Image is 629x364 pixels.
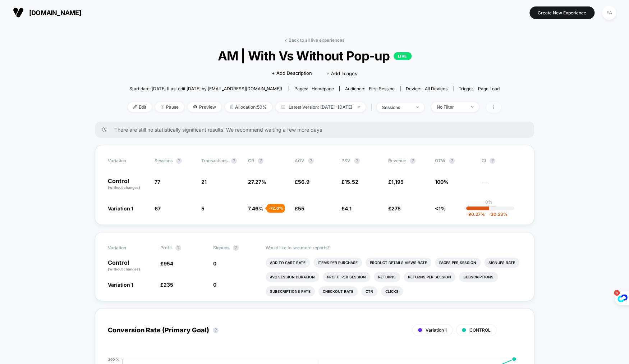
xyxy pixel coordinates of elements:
[361,286,377,296] li: Ctr
[437,104,465,110] div: No Filter
[147,48,482,63] span: AM | With Vs Without Pop-up
[426,327,447,333] span: Variation 1
[345,86,395,91] div: Audience:
[345,205,352,211] span: 4.1
[482,180,521,190] span: ---
[298,205,304,211] span: 55
[488,205,490,210] p: |
[114,127,520,133] span: There are still no statistically significant results. We recommend waiting a few more days
[369,102,377,113] span: |
[231,158,237,164] button: ?
[201,179,207,185] span: 21
[295,179,309,185] span: £
[381,286,403,296] li: Clicks
[267,204,285,213] div: - 72.6 %
[266,272,319,282] li: Avg Session Duration
[29,9,81,17] span: [DOMAIN_NAME]
[318,286,358,296] li: Checkout Rate
[285,37,344,43] a: < Back to all live experiences
[213,327,219,333] button: ?
[164,260,173,267] span: 954
[201,205,205,211] span: 5
[435,258,481,268] li: Pages Per Session
[11,7,83,18] button: [DOMAIN_NAME]
[155,179,160,185] span: 77
[276,102,366,112] span: Latest Version: [DATE] - [DATE]
[108,267,140,271] span: (without changes)
[108,178,147,190] p: Control
[478,86,500,91] span: Page Load
[225,102,272,112] span: Allocation: 50%
[160,245,172,250] span: Profit
[176,158,182,164] button: ?
[358,106,360,108] img: end
[175,245,181,251] button: ?
[388,205,401,211] span: £
[188,102,221,112] span: Preview
[391,179,404,185] span: 1,195
[108,282,133,288] span: Variation 1
[382,105,411,110] div: sessions
[435,179,449,185] span: 100%
[459,86,500,91] div: Trigger:
[133,105,137,109] img: edit
[108,185,140,190] span: (without changes)
[482,158,521,164] span: CI
[469,327,491,333] span: CONTROL
[13,7,24,18] img: Visually logo
[295,205,304,211] span: £
[108,205,133,211] span: Variation 1
[160,282,173,288] span: £
[484,258,519,268] li: Signups Rate
[341,179,358,185] span: £
[485,199,492,205] p: 0%
[449,158,455,164] button: ?
[161,105,164,109] img: end
[213,282,216,288] span: 0
[308,158,314,164] button: ?
[155,158,173,163] span: Sessions
[435,158,474,164] span: OTW
[459,272,498,282] li: Subscriptions
[529,6,594,19] button: Create New Experience
[295,158,304,163] span: AOV
[323,272,370,282] li: Profit Per Session
[374,272,400,282] li: Returns
[312,86,334,91] span: homepage
[326,70,357,76] span: + Add Images
[155,205,161,211] span: 67
[155,102,184,112] span: Pause
[471,106,473,108] img: end
[164,282,173,288] span: 235
[108,245,147,251] span: Variation
[388,179,404,185] span: £
[490,158,495,164] button: ?
[466,211,485,217] span: -90.27 %
[213,260,216,267] span: 0
[230,105,233,109] img: rebalance
[128,102,152,112] span: Edit
[266,286,315,296] li: Subscriptions Rate
[602,6,616,20] div: FA
[248,158,254,163] span: CR
[369,86,395,91] span: First Session
[366,258,431,268] li: Product Details Views Rate
[435,205,446,211] span: <1%
[394,52,412,60] p: LIVE
[345,179,358,185] span: 15.52
[281,105,285,109] img: calendar
[160,260,173,267] span: £
[266,245,521,250] p: Would like to see more reports?
[258,158,263,164] button: ?
[272,70,312,77] span: + Add Description
[298,179,309,185] span: 56.9
[201,158,228,163] span: Transactions
[410,158,415,164] button: ?
[354,158,360,164] button: ?
[108,158,147,164] span: Variation
[233,245,239,251] button: ?
[294,86,334,91] div: Pages:
[313,258,362,268] li: Items Per Purchase
[213,245,229,250] span: Signups
[129,86,282,91] span: Start date: [DATE] (Last edit [DATE] by [EMAIL_ADDRESS][DOMAIN_NAME])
